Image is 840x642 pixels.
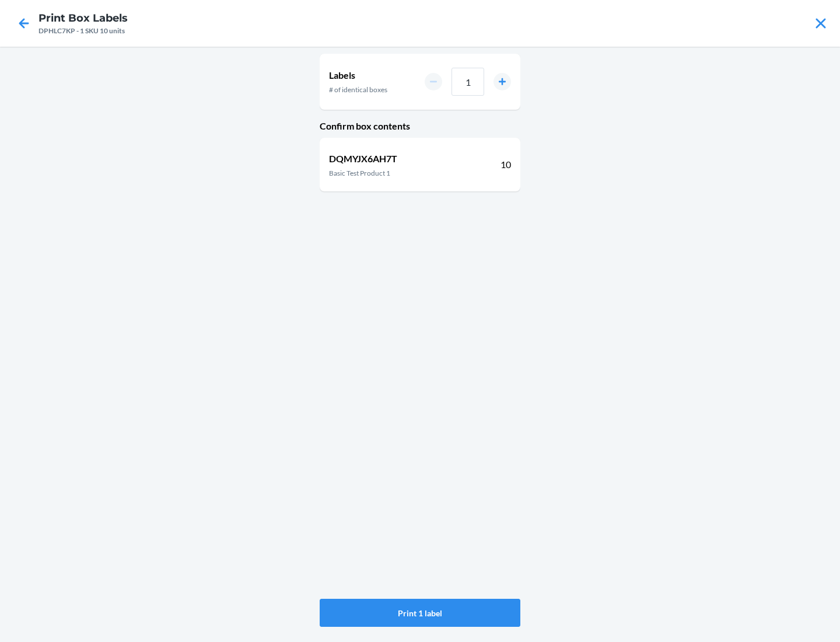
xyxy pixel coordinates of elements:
p: 10 [501,158,511,172]
button: decrement number [425,73,442,90]
button: Print 1 label [320,599,520,627]
p: Labels [329,68,387,82]
p: Confirm box contents [320,119,520,133]
div: DPHLC7KP - 1 SKU 10 units [38,26,128,36]
p: Basic Test Product 1 [329,168,397,179]
h4: Print Box Labels [38,11,128,26]
p: # of identical boxes [329,85,387,95]
button: increment number [494,73,511,90]
p: DQMYJX6AH7T [329,152,397,166]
